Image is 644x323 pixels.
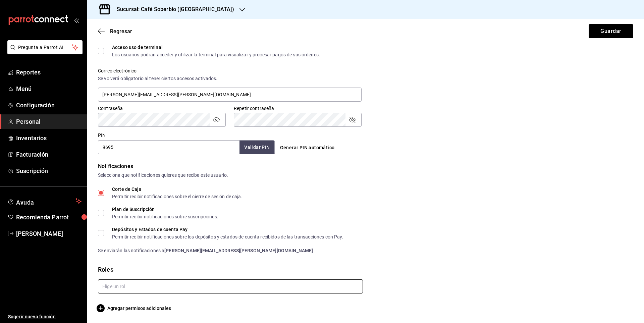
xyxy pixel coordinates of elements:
div: Los usuarios podrán acceder y utilizar la terminal para visualizar y procesar pagos de sus órdenes. [112,52,320,57]
div: Permitir recibir notificaciones sobre los depósitos y estados de cuenta recibidos de las transacc... [112,234,343,239]
span: Ayuda [16,197,73,205]
button: passwordField [212,116,220,124]
span: Recomienda Parrot [16,213,82,222]
div: Se volverá obligatorio al tener ciertos accesos activados. [98,75,362,82]
button: open_drawer_menu [74,17,79,23]
span: Reportes [16,68,82,77]
strong: [PERSON_NAME][EMAIL_ADDRESS][PERSON_NAME][DOMAIN_NAME] [164,248,313,253]
h3: Sucursal: Café Soberbio ([GEOGRAPHIC_DATA]) [111,5,234,13]
span: Personal [16,117,82,126]
div: Corte de Caja [112,187,243,192]
span: Sugerir nueva función [8,313,82,320]
div: Permitir recibir notificaciones sobre suscripciones. [112,214,218,219]
button: Regresar [98,28,132,35]
div: Notificaciones [98,162,633,170]
button: Pregunta a Parrot AI [7,40,83,54]
span: Suscripción [16,166,82,175]
button: Generar PIN automático [277,142,337,154]
div: Se enviarán las notificaciones a [98,247,633,254]
div: Roles [98,265,633,274]
div: Depósitos y Estados de cuenta Pay [112,227,343,232]
a: Pregunta a Parrot AI [5,49,83,56]
div: Selecciona que notificaciones quieres que reciba este usuario. [98,172,633,179]
button: passwordField [348,116,356,124]
input: Elige un rol [98,279,363,293]
label: Contraseña [98,106,226,111]
div: Plan de Suscripción [112,207,218,212]
span: Configuración [16,101,82,110]
span: Pregunta a Parrot AI [18,44,72,51]
span: Facturación [16,150,82,159]
span: Regresar [110,28,132,35]
input: 3 a 6 dígitos [98,140,239,154]
label: PIN [98,133,106,138]
button: Guardar [589,24,633,38]
button: Agregar permisos adicionales [98,304,171,312]
label: Repetir contraseña [234,106,362,111]
div: Permitir recibir notificaciones sobre el cierre de sesión de caja. [112,194,243,199]
span: Inventarios [16,133,82,143]
button: Validar PIN [239,141,274,154]
div: Acceso uso de terminal [112,45,320,50]
label: Correo electrónico [98,68,362,73]
span: Menú [16,84,82,93]
span: [PERSON_NAME] [16,229,82,238]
